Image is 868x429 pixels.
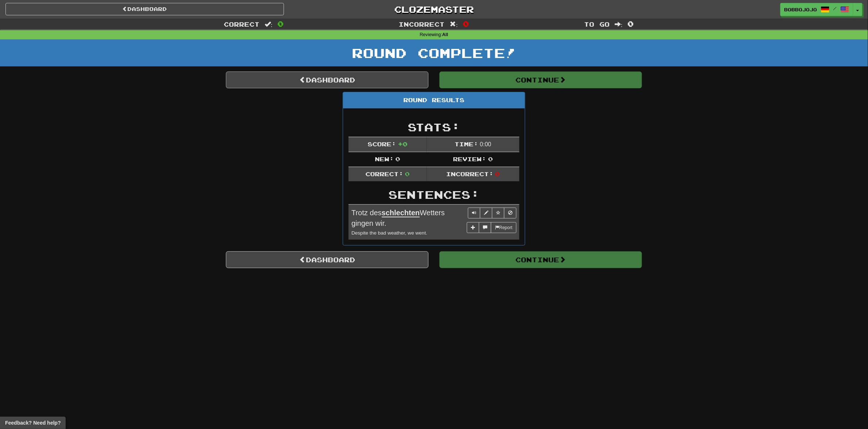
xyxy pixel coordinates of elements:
[224,20,260,28] span: Correct
[352,230,427,236] small: Despite the bad weather, we went.
[352,209,445,227] span: Trotz des Wetters gingen wir.
[399,20,445,28] span: Incorrect
[467,222,516,233] div: More sentence controls
[442,32,448,37] strong: All
[405,170,410,177] span: 0
[480,141,491,147] span: 0 : 0 0
[455,140,479,147] span: Time:
[492,208,504,219] button: Toggle favorite
[495,170,500,177] span: 0
[480,208,492,219] button: Edit sentence
[450,21,458,27] span: :
[295,3,573,16] a: Clozemaster
[491,222,516,233] button: Report
[368,140,396,147] span: Score:
[468,208,516,219] div: Sentence controls
[226,251,429,268] a: Dashboard
[584,20,610,28] span: To go
[467,222,479,233] button: Add sentence to collection
[488,155,493,162] span: 0
[3,46,865,60] h1: Round Complete!
[375,155,394,162] span: New:
[343,92,525,108] div: Round Results
[365,170,403,177] span: Correct:
[349,121,519,133] h2: Stats:
[504,208,516,219] button: Toggle ignore
[265,21,273,27] span: :
[468,208,480,219] button: Play sentence audio
[439,71,642,88] button: Continue
[349,189,519,201] h2: Sentences:
[780,3,853,16] a: bobbojojo /
[628,19,634,28] span: 0
[226,71,429,88] a: Dashboard
[439,251,642,268] button: Continue
[398,140,407,147] span: + 0
[382,209,420,217] u: schlechten
[463,19,469,28] span: 0
[5,419,61,426] span: Open feedback widget
[446,170,493,177] span: Incorrect:
[5,3,284,15] a: Dashboard
[396,155,400,162] span: 0
[784,6,817,13] span: bobbojojo
[278,19,284,28] span: 0
[453,155,487,162] span: Review:
[833,6,837,11] span: /
[615,21,623,27] span: :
